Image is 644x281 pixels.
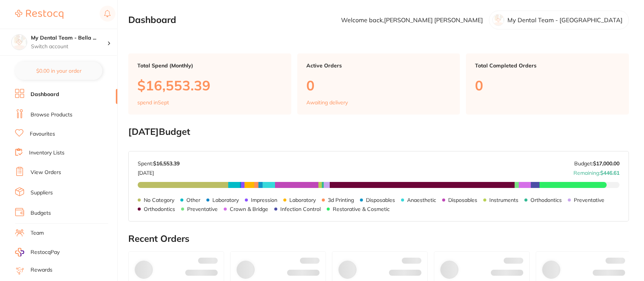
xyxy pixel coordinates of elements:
[31,34,107,42] h4: My Dental Team - Bella Vista
[306,63,451,69] p: Active Orders
[251,197,277,203] p: Impression
[306,78,451,93] p: 0
[31,91,59,98] a: Dashboard
[600,170,619,176] strong: $446.61
[153,160,180,167] strong: $16,553.39
[341,17,483,23] p: Welcome back, [PERSON_NAME] [PERSON_NAME]
[137,99,169,105] p: spend in Sept
[366,197,395,203] p: Disposables
[128,53,291,115] a: Total Spend (Monthly)$16,553.39spend inSept
[333,206,390,212] p: Restorative & Cosmetic
[15,10,63,19] img: Restocq Logo
[31,169,61,176] a: View Orders
[574,160,619,166] p: Budget:
[574,197,604,203] p: Preventative
[144,197,174,203] p: No Category
[448,197,477,203] p: Disposables
[30,130,55,138] a: Favourites
[31,209,51,217] a: Budgets
[144,206,175,212] p: Orthodontics
[466,53,629,115] a: Total Completed Orders0
[230,206,268,212] p: Crown & Bridge
[280,206,321,212] p: Infection Control
[507,17,622,23] p: My Dental Team - [GEOGRAPHIC_DATA]
[31,43,107,50] p: Switch account
[138,160,180,166] p: Spent:
[15,6,63,23] a: Restocq Logo
[328,197,354,203] p: 3d Printing
[31,189,53,197] a: Suppliers
[31,111,72,119] a: Browse Products
[137,78,282,93] p: $16,553.39
[12,35,27,50] img: My Dental Team - Bella Vista
[31,229,44,237] a: Team
[15,248,24,257] img: RestocqPay
[489,197,518,203] p: Instruments
[186,197,200,203] p: Other
[289,197,316,203] p: Laboratory
[137,63,282,69] p: Total Spend (Monthly)
[475,63,620,69] p: Total Completed Orders
[15,62,102,80] button: $0.00 in your order
[407,197,436,203] p: Anaesthetic
[593,160,619,167] strong: $17,000.00
[530,197,562,203] p: Orthodontics
[31,249,60,256] span: RestocqPay
[306,99,348,105] p: Awaiting delivery
[128,127,629,137] h2: [DATE] Budget
[15,248,60,257] a: RestocqPay
[573,167,619,176] p: Remaining:
[29,149,65,157] a: Inventory Lists
[187,206,218,212] p: Preventative
[128,15,176,25] h2: Dashboard
[128,234,629,244] h2: Recent Orders
[475,78,620,93] p: 0
[297,53,460,115] a: Active Orders0Awaiting delivery
[138,167,180,176] p: [DATE]
[31,266,52,274] a: Rewards
[212,197,239,203] p: Laboratory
